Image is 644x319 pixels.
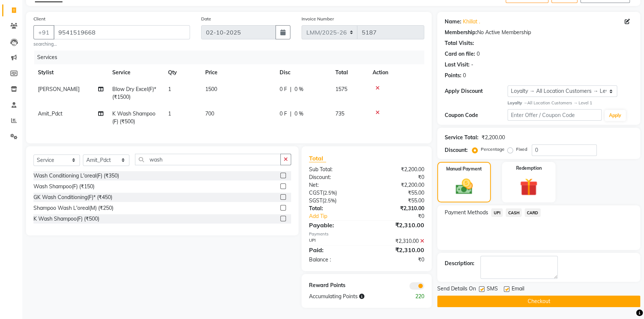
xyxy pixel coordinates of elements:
a: Add Tip [303,212,377,220]
span: | [290,85,292,93]
span: [PERSON_NAME] [38,86,80,92]
label: Fixed [516,146,527,153]
div: Membership: [445,29,477,36]
div: Total: [303,205,367,212]
div: - [471,61,473,69]
div: Paid: [303,245,367,254]
div: Balance : [303,256,367,264]
span: 735 [335,110,344,117]
label: Invoice Number [302,16,334,22]
th: Service [108,64,164,81]
div: Discount: [445,146,468,154]
div: Services [34,51,430,64]
span: UPI [491,208,503,217]
div: ₹55.00 [367,197,430,205]
input: Search or Scan [135,154,281,165]
strong: Loyalty → [508,100,527,105]
span: CASH [506,208,522,217]
div: UPI [303,237,367,245]
div: K Wash Shampoo(F) (₹500) [33,215,99,223]
span: CARD [525,208,541,217]
div: Last Visit: [445,61,470,69]
span: 700 [205,110,214,117]
span: 1500 [205,86,217,92]
span: SGST [309,197,322,204]
div: ( ) [303,197,367,205]
div: Total Visits: [445,39,474,47]
span: 2.5% [324,190,335,196]
div: ₹0 [377,212,430,220]
div: ₹2,200.00 [367,166,430,173]
div: Name: [445,18,461,26]
span: Send Details On [437,285,476,294]
div: Service Total: [445,134,479,141]
div: ₹2,310.00 [367,221,430,230]
th: Qty [164,64,201,81]
div: No Active Membership [445,29,633,36]
div: ₹2,310.00 [367,245,430,254]
span: K Wash Shampoo(F) (₹500) [112,110,155,125]
span: 1 [168,110,171,117]
div: ₹2,200.00 [367,181,430,189]
div: 0 [463,72,466,79]
span: 2.5% [324,198,335,204]
input: Search by Name/Mobile/Email/Code [54,25,190,39]
img: _cash.svg [450,177,478,196]
span: 0 % [294,110,303,118]
label: Client [33,16,45,22]
div: Wash Conditioning L'oreal(F) (₹350) [33,172,119,180]
span: 1575 [335,86,347,92]
small: searching... [33,41,190,48]
div: Payable: [303,221,367,230]
span: 0 F [280,85,287,93]
span: Amit_Pdct [38,110,62,117]
div: Sub Total: [303,166,367,173]
div: Reward Points [303,281,367,290]
div: Card on file: [445,50,475,58]
div: ₹2,310.00 [367,205,430,212]
th: Stylist [33,64,108,81]
label: Redemption [516,165,542,172]
span: 1 [168,86,171,92]
div: Net: [303,181,367,189]
label: Percentage [481,146,505,153]
span: SMS [487,285,498,294]
div: 220 [398,293,430,300]
label: Date [201,16,211,22]
th: Disc [275,64,331,81]
span: Blow Dry Excel(F)* (₹1500) [112,86,156,100]
button: Checkout [437,296,640,307]
span: | [290,110,292,118]
div: ₹2,310.00 [367,237,430,245]
div: Description: [445,260,474,267]
div: 0 [477,50,480,58]
div: Apply Discount [445,87,508,95]
div: Shampoo Wash L'oreal(M) (₹250) [33,204,113,212]
label: Manual Payment [446,166,482,172]
input: Enter Offer / Coupon Code [508,109,602,121]
button: Apply [605,110,626,121]
div: ₹0 [367,173,430,181]
span: Total [309,154,326,162]
th: Price [201,64,275,81]
img: _gift.svg [514,176,543,198]
div: GK Wash Conditioning(F)* (₹450) [33,193,112,201]
div: ₹2,200.00 [482,134,505,141]
span: 0 % [294,85,303,93]
div: ₹0 [367,256,430,264]
span: Email [512,285,524,294]
a: Khillat . [463,18,480,26]
span: 0 F [280,110,287,118]
div: Wash Shampoo(F) (₹150) [33,183,94,191]
div: Coupon Code [445,111,508,119]
div: ( ) [303,189,367,197]
div: Points: [445,72,461,79]
span: Payment Methods [445,209,488,217]
th: Total [331,64,368,81]
div: Discount: [303,173,367,181]
div: ₹55.00 [367,189,430,197]
div: Payments [309,231,425,237]
button: +91 [33,25,54,39]
div: All Location Customers → Level 1 [508,100,633,106]
span: CGST [309,189,323,196]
